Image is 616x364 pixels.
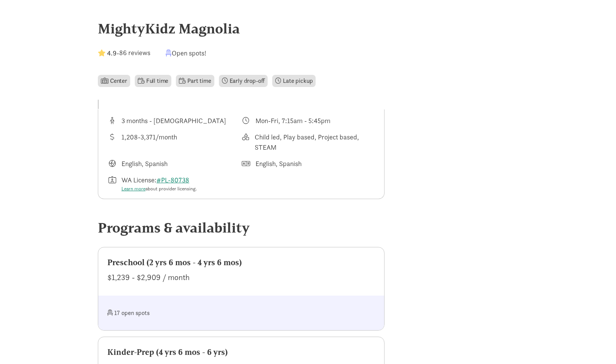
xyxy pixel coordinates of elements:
div: Programs & availability [98,217,385,238]
div: MightyKidz Magnolia [98,18,518,39]
div: Child led, Play based, Project based, STEAM [255,132,375,152]
div: 1,208-3,371/month [121,132,177,152]
a: #PL-80738 [156,176,189,184]
div: $1,239 - $2,909 / month [107,271,375,283]
div: 3 months - [DEMOGRAPHIC_DATA] [121,116,226,126]
div: English, Spanish [121,158,168,169]
li: Full time [135,75,171,87]
li: Early drop-off [219,75,268,87]
div: English, Spanish [255,158,302,169]
div: Kinder-Prep (4 yrs 6 mos - 6 yrs) [107,346,375,358]
profile-button-reviews: 86 reviews [119,48,150,57]
div: Mon-Fri, 7:15am - 5:45pm [255,116,330,126]
div: This provider's education philosophy [241,132,375,152]
div: Age range for children that this provider cares for [107,116,241,126]
div: Open spots! [166,48,206,58]
div: Average tuition for this program [107,132,241,152]
li: Center [98,75,130,87]
div: Class schedule [241,116,375,126]
div: 17 open spots [107,305,241,321]
div: - [98,48,150,58]
li: Part time [176,75,214,87]
li: Late pickup [272,75,316,87]
div: License number [107,175,241,193]
a: Learn more [121,185,145,192]
div: Languages taught [107,158,241,169]
strong: 4.9 [107,49,116,57]
div: Languages spoken [241,158,375,169]
div: WA License: [121,175,197,193]
div: about provider licensing. [121,185,197,193]
div: Preschool (2 yrs 6 mos - 4 yrs 6 mos) [107,256,375,269]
